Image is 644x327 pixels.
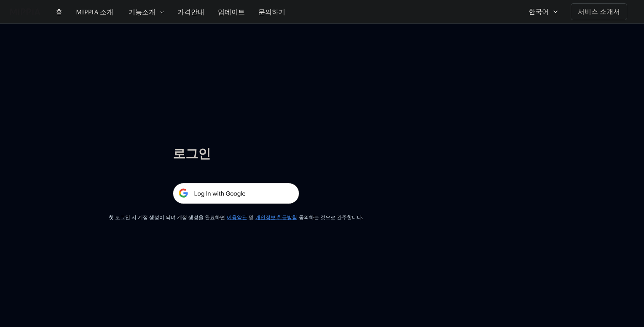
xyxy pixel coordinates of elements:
button: 기능소개 [117,4,164,21]
h1: 로그인 [173,145,299,163]
button: 가격안내 [164,4,201,21]
button: 한국어 [528,3,569,20]
button: 홈 [49,4,68,21]
div: 첫 로그인 시 계정 생성이 되며 계정 생성을 완료하면 및 동의하는 것으로 간주합니다. [128,214,344,221]
div: 기능소개 [124,7,151,17]
div: 한국어 [534,7,555,17]
a: 업데이트 [201,0,239,24]
button: 업데이트 [201,4,239,21]
button: 서비스 소개서 [576,3,627,20]
a: 개인정보 취급방침 [253,214,288,220]
button: 문의하기 [239,4,276,21]
a: 이용약관 [228,214,245,220]
button: MIPPIA 소개 [68,4,117,21]
img: 구글 로그인 버튼 [173,183,299,204]
img: logo [10,8,40,15]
